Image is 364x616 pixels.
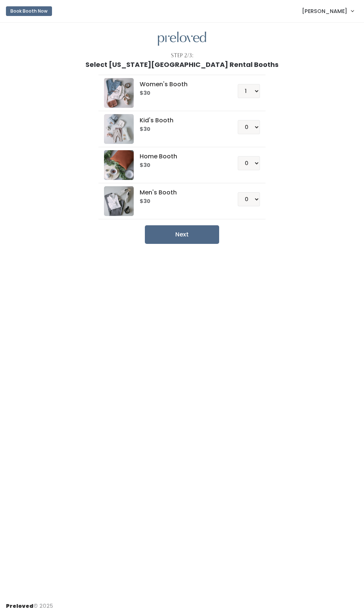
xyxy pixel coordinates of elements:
h5: Women's Booth [140,81,220,88]
button: Next [145,225,219,244]
div: © 2025 [6,596,53,610]
span: Preloved [6,602,33,610]
h1: Select [US_STATE][GEOGRAPHIC_DATA] Rental Booths [85,61,279,68]
a: Book Booth Now [6,3,52,19]
img: preloved logo [104,186,134,216]
h6: $30 [140,90,220,96]
a: [PERSON_NAME] [295,3,361,19]
img: preloved logo [104,114,134,144]
button: Book Booth Now [6,6,52,16]
h6: $30 [140,199,220,204]
img: preloved logo [104,78,134,108]
h5: Kid's Booth [140,117,220,124]
h5: Home Booth [140,153,220,160]
h6: $30 [140,126,220,132]
img: preloved logo [104,150,134,180]
h6: $30 [140,162,220,168]
span: [PERSON_NAME] [302,7,347,15]
h5: Men's Booth [140,189,220,196]
img: preloved logo [158,32,206,46]
div: Step 2/3: [171,52,194,59]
